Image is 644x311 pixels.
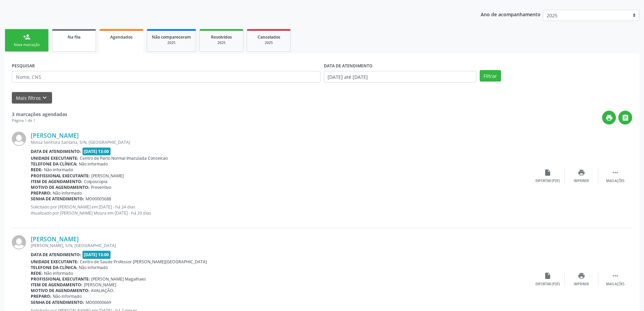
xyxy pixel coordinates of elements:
[31,161,77,167] b: Telefone da clínica:
[31,204,531,216] p: Solicitado por [PERSON_NAME] em [DATE] - há 24 dias Atualizado por [PERSON_NAME] Moura em [DATE] ...
[31,252,81,258] b: Data de atendimento:
[23,33,30,41] div: person_add
[31,243,531,248] div: [PERSON_NAME], S/N, [GEOGRAPHIC_DATA]
[41,94,48,102] i: keyboard_arrow_down
[84,179,108,184] span: Colposcopia
[31,132,79,139] a: [PERSON_NAME]
[324,71,476,83] input: Selecione um intervalo
[79,161,108,167] span: Não informado
[68,34,80,40] span: Na fila
[31,282,82,288] b: Item de agendamento:
[622,114,629,121] i: 
[12,118,67,124] div: Página 1 de 1
[606,179,624,183] div: Mais ações
[84,282,116,288] span: [PERSON_NAME]
[31,155,78,161] b: Unidade executante:
[12,235,26,249] img: img
[91,276,146,282] span: [PERSON_NAME] Magalhaes
[31,190,51,196] b: Preparo:
[605,114,613,121] i: print
[91,184,111,190] span: Preventivo
[211,34,232,40] span: Resolvidos
[91,288,114,293] span: AVALIAÇÃO.
[606,282,624,287] div: Mais ações
[578,272,585,280] i: print
[602,111,616,125] button: print
[612,272,619,280] i: 
[205,40,238,45] div: 2025
[535,179,560,183] div: Exportar (PDF)
[12,71,320,83] input: Nome, CNS
[12,92,52,104] button: Mais filtroskeyboard_arrow_down
[86,196,111,202] span: MD00005688
[578,169,585,176] i: print
[12,111,67,117] strong: 3 marcações agendadas
[110,34,133,40] span: Agendados
[252,40,286,45] div: 2025
[82,148,111,155] span: [DATE] 13:00
[258,34,280,40] span: Cancelados
[612,169,619,176] i: 
[31,196,84,202] b: Senha de atendimento:
[152,34,191,40] span: Não compareceram
[12,132,26,146] img: img
[10,42,44,47] div: Nova marcação
[86,299,111,305] span: MD00000669
[31,167,43,173] b: Rede:
[31,293,51,299] b: Preparo:
[324,61,373,71] label: DATA DE ATENDIMENTO
[544,169,551,176] i: insert_drive_file
[544,272,551,280] i: insert_drive_file
[44,270,73,276] span: Não informado
[82,251,111,259] span: [DATE] 13:00
[31,299,84,305] b: Senha de atendimento:
[31,235,79,243] a: [PERSON_NAME]
[12,61,35,71] label: PESQUISAR
[31,179,82,184] b: Item de agendamento:
[31,184,90,190] b: Motivo de agendamento:
[31,270,43,276] b: Rede:
[44,167,73,173] span: Não informado
[80,155,168,161] span: Centro de Parto Normal Imaculada Conceicao
[79,265,108,270] span: Não informado
[574,282,589,287] div: Imprimir
[31,288,90,293] b: Motivo de agendamento:
[31,173,90,179] b: Profissional executante:
[481,10,541,18] p: Ano de acompanhamento
[152,40,191,45] div: 2025
[53,190,82,196] span: Não informado
[31,259,78,265] b: Unidade executante:
[53,293,82,299] span: Não informado
[480,70,501,82] button: Filtrar
[31,139,531,145] div: Nossa Senhora Santana, S/N, [GEOGRAPHIC_DATA]
[31,276,90,282] b: Profissional executante:
[574,179,589,183] div: Imprimir
[80,259,207,265] span: Centro de Saude Professor [PERSON_NAME][GEOGRAPHIC_DATA]
[31,265,77,270] b: Telefone da clínica:
[535,282,560,287] div: Exportar (PDF)
[91,173,124,179] span: [PERSON_NAME]
[31,149,81,154] b: Data de atendimento:
[618,111,632,125] button: 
